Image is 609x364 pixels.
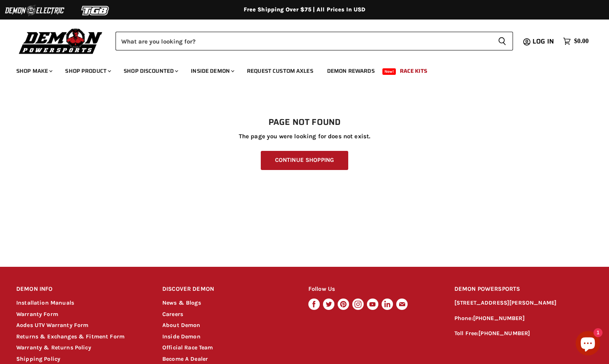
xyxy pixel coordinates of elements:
[16,344,91,351] a: Warranty & Returns Policy
[321,63,381,79] a: Demon Rewards
[16,322,88,329] a: Aodes UTV Warranty Form
[16,299,74,306] a: Installation Manuals
[382,68,396,75] span: New!
[573,331,602,357] inbox-online-store-chat: Shopify online store chat
[559,35,593,47] a: $0.00
[162,344,213,351] a: Official Race Team
[16,333,124,340] a: Returns & Exchanges & Fitment Form
[241,63,319,79] a: Request Custom Axles
[16,26,105,55] img: Demon Powersports
[118,63,183,79] a: Shop Discounted
[116,32,513,50] form: Product
[162,322,201,329] a: About Demon
[4,3,65,18] img: Demon Electric Logo 2
[16,355,60,362] a: Shipping Policy
[59,63,116,79] a: Shop Product
[491,32,513,50] button: Search
[116,32,491,50] input: Search
[10,59,587,79] ul: Main menu
[454,314,593,323] p: Phone:
[454,280,593,299] h2: DEMON POWERSPORTS
[162,355,208,362] a: Become A Dealer
[10,63,57,79] a: Shop Make
[454,299,593,308] p: [STREET_ADDRESS][PERSON_NAME]
[261,151,348,170] a: Continue Shopping
[574,37,589,45] span: $0.00
[529,38,559,45] a: Log in
[65,3,126,18] img: TGB Logo 2
[162,280,293,299] h2: DISCOVER DEMON
[533,36,554,46] span: Log in
[16,311,58,318] a: Warranty Form
[162,299,201,306] a: News & Blogs
[16,118,593,127] h1: Page not found
[16,280,147,299] h2: DEMON INFO
[394,63,433,79] a: Race Kits
[162,333,201,340] a: Inside Demon
[478,330,530,337] a: [PHONE_NUMBER]
[162,311,183,318] a: Careers
[473,315,525,322] a: [PHONE_NUMBER]
[16,133,593,140] p: The page you were looking for does not exist.
[185,63,239,79] a: Inside Demon
[454,329,593,338] p: Toll Free:
[308,280,439,299] h2: Follow Us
